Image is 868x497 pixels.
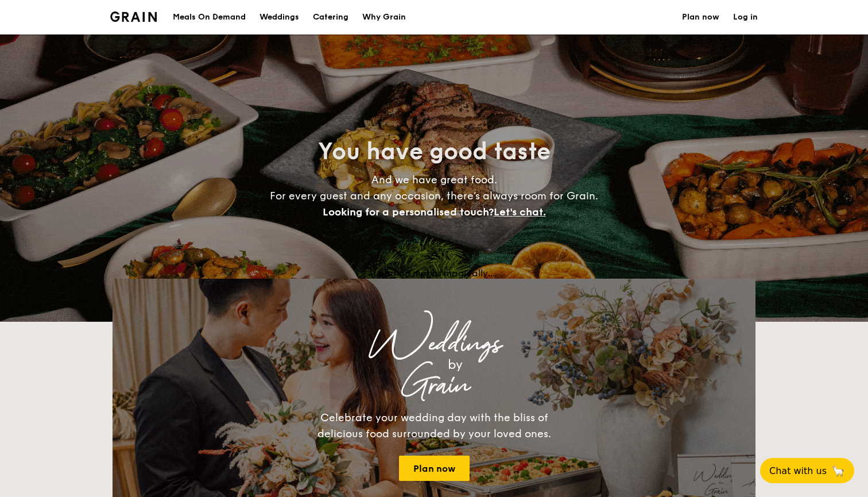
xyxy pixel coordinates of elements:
[769,465,827,476] span: Chat with us
[270,174,598,218] span: And we have great food. For every guest and any occasion, there’s always room for Grain.
[760,458,854,483] button: Chat with us🦙
[214,375,654,396] div: Grain
[318,138,551,165] span: You have good taste
[831,464,845,477] span: 🦙
[399,456,470,481] a: Plan now
[110,11,157,22] a: Logotype
[323,206,494,218] span: Looking for a personalised touch?
[214,334,654,355] div: Weddings
[494,206,546,218] span: Let's chat.
[256,355,654,375] div: by
[113,268,755,279] div: Loading menus magically...
[305,410,563,442] div: Celebrate your wedding day with the bliss of delicious food surrounded by your loved ones.
[110,11,157,22] img: Grain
